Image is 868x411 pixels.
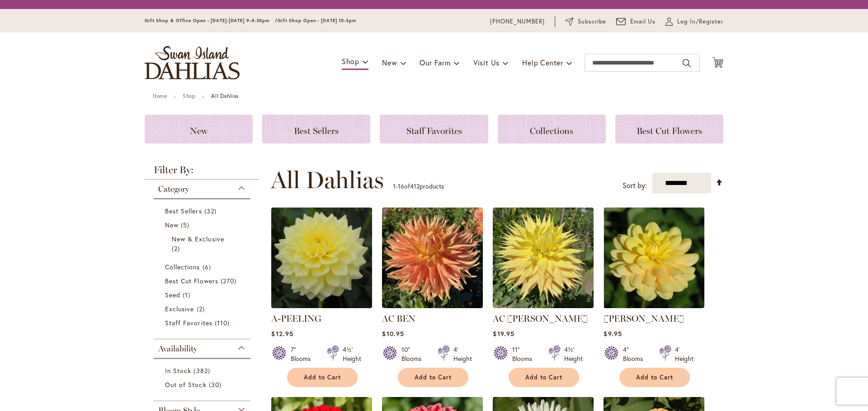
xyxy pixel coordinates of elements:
[165,366,241,375] a: In Stock 382
[564,345,583,363] div: 4½' Height
[493,208,594,308] img: AC Jeri
[398,182,404,190] span: 16
[165,291,180,299] span: Seed
[165,276,241,286] a: Best Cut Flowers
[304,374,341,381] span: Add to Cart
[153,92,167,99] a: Home
[165,263,200,271] span: Collections
[165,221,179,229] span: New
[271,301,372,310] a: A-Peeling
[393,179,444,194] p: - of products
[665,17,723,26] a: Log In/Register
[565,17,606,26] a: Subscribe
[473,58,500,67] span: Visit Us
[193,366,212,375] span: 382
[382,329,404,338] span: $10.95
[493,313,588,324] a: AC [PERSON_NAME]
[145,165,259,180] strong: Filter By:
[675,345,693,363] div: 4' Height
[294,125,339,136] span: Best Sellers
[398,368,468,387] button: Add to Cart
[181,220,192,230] span: 5
[221,276,239,286] span: 270
[165,366,191,375] span: In Stock
[291,345,316,363] div: 7" Blooms
[493,301,594,310] a: AC Jeri
[630,17,656,26] span: Email Us
[262,115,370,143] a: Best Sellers
[410,182,420,190] span: 412
[578,17,606,26] span: Subscribe
[604,208,704,308] img: AHOY MATEY
[525,374,562,381] span: Add to Cart
[203,262,213,272] span: 6
[393,182,396,190] span: 1
[637,125,702,136] span: Best Cut Flowers
[406,125,462,136] span: Staff Favorites
[415,374,452,381] span: Add to Cart
[604,313,684,324] a: [PERSON_NAME]
[401,345,427,363] div: 10" Blooms
[619,368,690,387] button: Add to Cart
[172,234,235,253] a: New &amp; Exclusive
[145,46,240,79] a: store logo
[623,345,648,363] div: 4" Blooms
[490,17,545,26] a: [PHONE_NUMBER]
[165,262,241,272] a: Collections
[165,206,241,216] a: Best Sellers
[380,115,488,143] a: Staff Favorites
[211,92,239,99] strong: All Dahlias
[158,344,197,354] span: Availability
[623,177,647,194] label: Sort by:
[604,329,622,338] span: $9.95
[158,184,189,194] span: Category
[172,244,182,253] span: 2
[453,345,472,363] div: 4' Height
[604,301,704,310] a: AHOY MATEY
[382,58,397,67] span: New
[197,304,207,314] span: 2
[165,319,212,327] span: Staff Favorites
[498,115,606,143] a: Collections
[616,17,656,26] a: Email Us
[183,290,193,300] span: 1
[271,313,321,324] a: A-PEELING
[509,368,579,387] button: Add to Cart
[165,380,207,389] span: Out of Stock
[420,58,450,67] span: Our Farm
[287,368,358,387] button: Add to Cart
[382,208,483,308] img: AC BEN
[522,58,563,67] span: Help Center
[165,380,241,389] a: Out of Stock 30
[271,208,372,308] img: A-Peeling
[677,17,723,26] span: Log In/Register
[215,318,232,328] span: 110
[145,115,253,143] a: New
[382,313,415,324] a: AC BEN
[183,92,195,99] a: Shop
[493,329,514,338] span: $19.95
[342,56,359,66] span: Shop
[165,318,241,328] a: Staff Favorites
[271,166,384,194] span: All Dahlias
[382,301,483,310] a: AC BEN
[165,277,218,285] span: Best Cut Flowers
[165,220,241,230] a: New
[636,374,673,381] span: Add to Cart
[530,125,573,136] span: Collections
[512,345,538,363] div: 11" Blooms
[278,18,356,23] span: Gift Shop Open - [DATE] 10-3pm
[615,115,723,143] a: Best Cut Flowers
[204,206,219,216] span: 32
[145,18,278,23] span: Gift Shop & Office Open - [DATE]-[DATE] 9-4:30pm /
[165,304,241,314] a: Exclusive
[165,290,241,300] a: Seed
[271,329,293,338] span: $12.95
[165,207,202,215] span: Best Sellers
[190,125,208,136] span: New
[209,380,224,389] span: 30
[165,305,194,313] span: Exclusive
[172,235,224,243] span: New & Exclusive
[343,345,361,363] div: 4½' Height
